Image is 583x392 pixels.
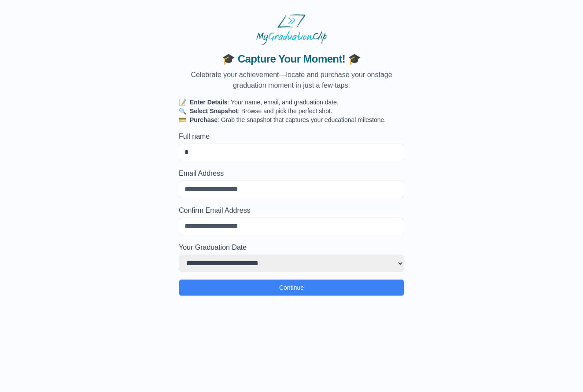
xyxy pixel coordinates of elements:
span: 🔍 [179,107,186,115]
p: : Grab the snapshot that captures your educational milestone. [179,115,404,124]
button: Continue [179,279,404,296]
label: Full name [179,131,404,142]
span: 🎓 Capture Your Moment! 🎓 [179,52,404,66]
img: MyGraduationClip [256,14,327,45]
p: : Your name, email, and graduation date. [179,98,404,107]
span: 💳 [179,116,186,123]
strong: Enter Details [190,99,228,106]
label: Your Graduation Date [179,242,404,253]
p: : Browse and pick the perfect shot. [179,107,404,115]
p: Celebrate your achievement—locate and purchase your onstage graduation moment in just a few taps: [179,70,404,91]
strong: Select Snapshot [190,107,238,115]
span: 📝 [179,99,186,106]
label: Email Address [179,168,404,179]
label: Confirm Email Address [179,205,404,216]
strong: Purchase [190,116,218,123]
